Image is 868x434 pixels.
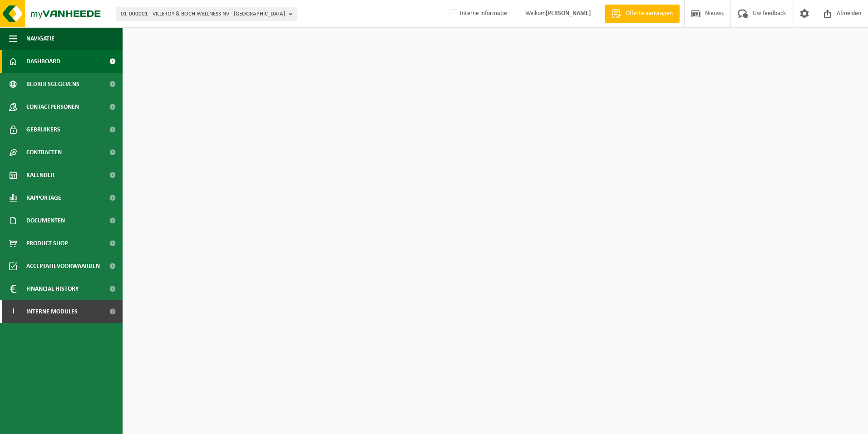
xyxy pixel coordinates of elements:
[116,7,297,20] button: 01-000001 - VILLEROY & BOCH WELLNESS NV - [GEOGRAPHIC_DATA]
[26,73,79,96] span: Bedrijfsgegevens
[26,50,60,73] span: Dashboard
[26,255,100,278] span: Acceptatievoorwaarden
[26,27,54,50] span: Navigatie
[121,7,285,21] span: 01-000001 - VILLEROY & BOCH WELLNESS NV - [GEOGRAPHIC_DATA]
[546,10,591,17] strong: [PERSON_NAME]
[26,96,79,118] span: Contactpersonen
[26,187,61,209] span: Rapportage
[26,118,60,141] span: Gebruikers
[26,209,65,232] span: Documenten
[26,278,79,300] span: Financial History
[9,300,17,323] span: I
[447,7,507,20] label: Interne informatie
[26,141,62,164] span: Contracten
[623,9,675,18] span: Offerte aanvragen
[605,5,680,23] a: Offerte aanvragen
[26,164,54,187] span: Kalender
[26,300,78,323] span: Interne modules
[26,232,68,255] span: Product Shop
